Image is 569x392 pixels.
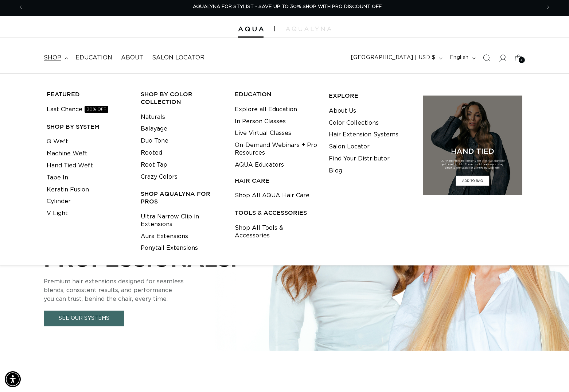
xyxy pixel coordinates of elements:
[235,177,317,185] h3: HAIR CARE
[235,90,317,98] h3: EDUCATION
[235,159,284,171] a: AQUA Educators
[47,172,68,184] a: Tape In
[329,141,370,153] a: Salon Locator
[5,371,21,387] div: Accessibility Menu
[141,90,223,106] h3: Shop by Color Collection
[47,123,129,131] h3: SHOP BY SYSTEM
[44,54,61,62] span: shop
[47,148,87,160] a: Machine Weft
[39,50,71,66] summary: shop
[450,54,469,62] span: English
[44,311,124,326] a: See Our Systems
[141,159,167,171] a: Root Tap
[47,195,71,207] a: Cylinder
[141,211,223,230] a: Ultra Narrow Clip in Extensions
[235,222,317,242] a: Shop All Tools & Accessories
[47,136,68,148] a: Q Weft
[329,117,379,129] a: Color Collections
[141,111,165,123] a: Naturals
[329,153,390,165] a: Find Your Distributor
[47,184,89,196] a: Keratin Fusion
[117,50,148,66] a: About
[329,92,412,100] h3: EXPLORE
[235,116,286,128] a: In Person Classes
[71,50,117,66] a: Education
[235,127,291,139] a: Live Virtual Classes
[445,51,479,65] button: English
[44,277,262,303] p: Premium hair extensions designed for seamless blends, consistent results, and performance you can...
[351,54,436,62] span: [GEOGRAPHIC_DATA] | USD $
[540,0,556,14] button: Next announcement
[13,0,29,14] button: Previous announcement
[47,207,68,220] a: V Light
[141,230,188,242] a: Aura Extensions
[141,135,168,147] a: Duo Tone
[141,171,178,183] a: Crazy Colors
[479,50,495,66] summary: Search
[47,104,108,116] a: Last Chance30% OFF
[47,160,93,172] a: Hand Tied Weft
[235,209,317,217] h3: TOOLS & ACCESSORIES
[141,190,223,205] h3: Shop AquaLyna for Pros
[235,139,317,159] a: On-Demand Webinars + Pro Resources
[286,27,331,31] img: aqualyna.com
[141,242,198,254] a: Ponytail Extensions
[152,54,204,62] span: Salon Locator
[238,27,264,32] img: Aqua Hair Extensions
[329,105,356,117] a: About Us
[75,54,112,62] span: Education
[121,54,143,62] span: About
[193,4,382,9] span: AQUALYNA FOR STYLIST - SAVE UP TO 30% SHOP WITH PRO DISCOUNT OFF
[148,50,209,66] a: Salon Locator
[85,106,108,113] span: 30% OFF
[141,123,167,135] a: Balayage
[329,165,342,177] a: Blog
[235,104,297,116] a: Explore all Education
[47,90,129,98] h3: FEATURED
[235,190,309,202] a: Shop All AQUA Hair Care
[347,51,445,65] button: [GEOGRAPHIC_DATA] | USD $
[329,129,398,141] a: Hair Extension Systems
[521,57,523,63] span: 2
[533,357,569,392] iframe: Chat Widget
[141,147,162,159] a: Rooted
